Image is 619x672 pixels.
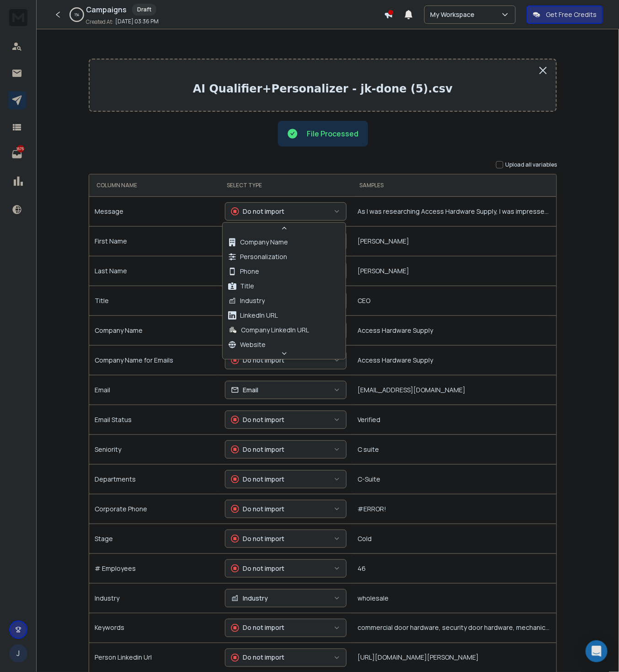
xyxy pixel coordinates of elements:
[231,445,284,454] div: Do not import
[352,286,556,315] td: CEO
[352,583,556,613] td: wholesale
[89,464,219,494] td: Departments
[352,524,556,553] td: Cold
[86,18,113,26] p: Created At:
[89,345,219,375] td: Company Name for Emails
[231,594,268,603] div: Industry
[231,415,284,424] div: Do not import
[89,583,219,613] td: Industry
[228,253,287,262] div: Personalization
[231,534,284,543] div: Do not import
[89,226,219,256] td: First Name
[231,504,284,514] div: Do not import
[228,282,254,291] div: Title
[352,494,556,524] td: #ERROR!
[307,128,359,139] p: File Processed
[89,286,219,315] td: Title
[115,18,159,25] p: [DATE] 03:36 PM
[352,553,556,583] td: 46
[89,256,219,286] td: Last Name
[231,564,284,573] div: Do not import
[228,267,259,276] div: Phone
[352,405,556,434] td: Verified
[231,385,258,395] div: Email
[231,475,284,484] div: Do not import
[546,10,597,19] p: Get Free Credits
[89,196,219,226] td: Message
[228,238,288,247] div: Company Name
[231,623,284,633] div: Do not import
[89,315,219,345] td: Company Name
[228,341,266,350] div: Website
[430,10,478,19] p: My Workspace
[75,12,79,17] p: 1 %
[89,405,219,434] td: Email Status
[219,174,352,196] th: SELECT TYPE
[586,640,608,662] div: Open Intercom Messenger
[89,494,219,524] td: Corporate Phone
[505,161,557,168] label: Upload all variables
[231,653,284,662] div: Do not import
[9,645,27,663] span: J
[97,81,549,96] p: AI Qualifier+Personalizer - jk-done (5).csv
[89,174,219,196] th: COLUMN NAME
[352,464,556,494] td: C-Suite
[228,311,278,320] div: LinkedIn URL
[86,4,127,15] h1: Campaigns
[352,256,556,286] td: [PERSON_NAME]
[17,145,24,152] p: 1675
[89,613,219,643] td: Keywords
[231,207,284,216] div: Do not import
[228,297,265,306] div: Industry
[89,375,219,405] td: Email
[352,345,556,375] td: Access Hardware Supply
[89,553,219,583] td: # Employees
[352,226,556,256] td: [PERSON_NAME]
[352,375,556,405] td: [EMAIL_ADDRESS][DOMAIN_NAME]
[132,4,156,16] div: Draft
[352,613,556,643] td: commercial door hardware, security door hardware, mechanical & electrical locking hardware, acces...
[228,326,309,335] div: Company LinkedIn URL
[89,524,219,553] td: Stage
[352,315,556,345] td: Access Hardware Supply
[352,174,556,196] th: SAMPLES
[231,356,284,365] div: Do not import
[352,434,556,464] td: C suite
[352,196,556,226] td: As I was researching Access Hardware Supply, I was impressed by your extensive wholesale hardware...
[89,434,219,464] td: Seniority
